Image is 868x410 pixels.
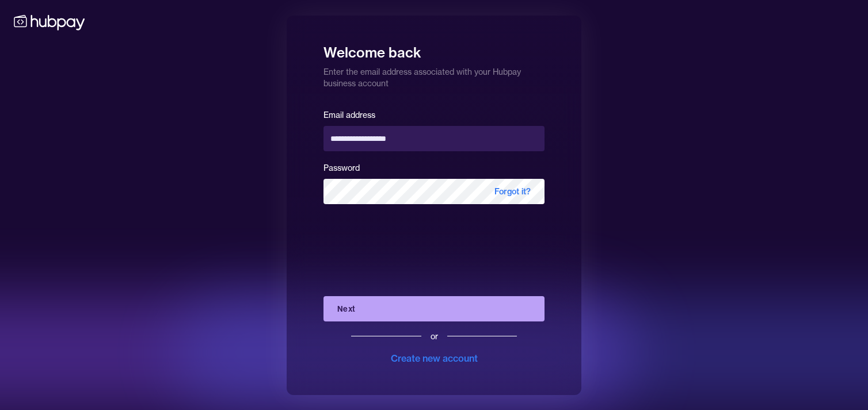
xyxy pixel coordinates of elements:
p: Enter the email address associated with your Hubpay business account [323,62,545,89]
label: Email address [323,110,375,120]
button: Next [323,296,545,321]
div: or [431,331,438,342]
label: Password [323,163,360,173]
span: Forgot it? [481,179,545,204]
h1: Welcome back [323,36,545,62]
div: Create new account [391,351,478,365]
